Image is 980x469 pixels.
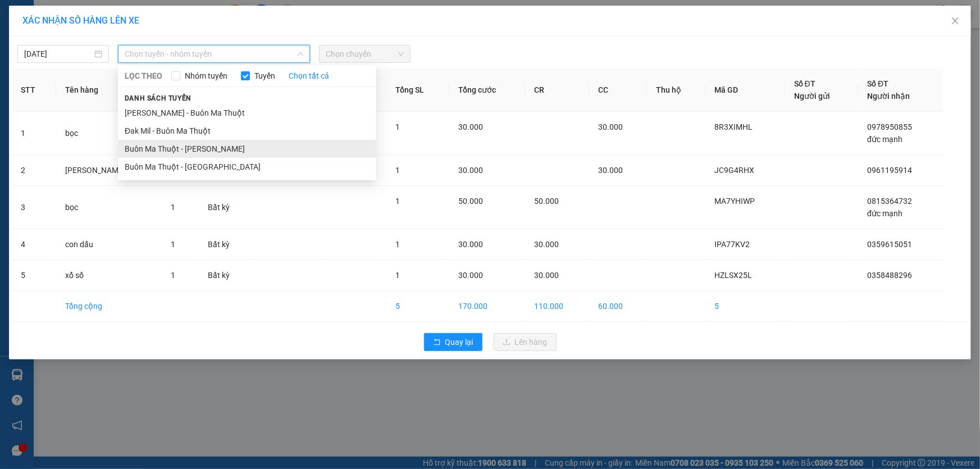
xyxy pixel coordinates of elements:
[794,79,815,88] span: Số ĐT
[118,122,376,140] li: Đak Mil - Buôn Ma Thuột
[458,166,483,175] span: 30.000
[534,197,559,206] span: 50.000
[449,291,525,322] td: 170.000
[289,70,329,82] a: Chọn tất cả
[794,92,830,101] span: Người gửi
[56,291,162,322] td: Tổng cộng
[706,69,785,112] th: Mã GD
[867,92,910,101] span: Người nhận
[118,158,376,176] li: Buôn Ma Thuột - [GEOGRAPHIC_DATA]
[180,70,232,82] span: Nhóm tuyến
[715,240,750,249] span: IPA77KV2
[867,122,912,131] span: 0978950855
[12,112,56,155] td: 1
[386,291,450,322] td: 5
[494,333,557,351] button: uploadLên hàng
[867,209,902,218] span: đức mạnh
[647,69,706,112] th: Thu hộ
[534,271,559,280] span: 30.000
[56,112,162,155] td: bọc
[56,229,162,260] td: con dấu
[433,338,441,347] span: rollback
[598,122,623,131] span: 30.000
[867,240,912,249] span: 0359615051
[12,69,56,112] th: STT
[199,260,253,291] td: Bất kỳ
[56,155,162,186] td: [PERSON_NAME]
[12,155,56,186] td: 2
[56,260,162,291] td: xổ số
[395,197,400,206] span: 1
[449,69,525,112] th: Tổng cước
[395,122,400,131] span: 1
[589,69,647,112] th: CC
[589,291,647,322] td: 60.000
[940,6,971,37] button: Close
[24,48,92,60] input: 15/09/2025
[395,166,400,175] span: 1
[706,291,785,322] td: 5
[525,291,589,322] td: 110.000
[12,186,56,229] td: 3
[458,197,483,206] span: 50.000
[715,166,755,175] span: JC9G4RHX
[118,140,376,158] li: Buôn Ma Thuột - [PERSON_NAME]
[326,45,404,62] span: Chọn chuyến
[12,260,56,291] td: 5
[297,51,304,57] span: down
[445,336,473,348] span: Quay lại
[458,271,483,280] span: 30.000
[458,122,483,131] span: 30.000
[125,45,303,62] span: Chọn tuyến - nhóm tuyến
[125,70,162,82] span: LỌC THEO
[171,240,176,249] span: 1
[118,104,376,122] li: [PERSON_NAME] - Buôn Ma Thuột
[715,271,753,280] span: HZLSX25L
[250,70,280,82] span: Tuyến
[12,229,56,260] td: 4
[118,93,198,103] span: Danh sách tuyến
[458,240,483,249] span: 30.000
[424,333,482,351] button: rollbackQuay lại
[951,16,960,25] span: close
[56,69,162,112] th: Tên hàng
[199,229,253,260] td: Bất kỳ
[867,271,912,280] span: 0358488296
[598,166,623,175] span: 30.000
[867,197,912,206] span: 0815364732
[525,69,589,112] th: CR
[395,271,400,280] span: 1
[395,240,400,249] span: 1
[199,186,253,229] td: Bất kỳ
[386,69,450,112] th: Tổng SL
[867,135,902,144] span: đức mạnh
[715,122,753,131] span: 8R3XIMHL
[534,240,559,249] span: 30.000
[867,166,912,175] span: 0961195914
[22,15,139,26] span: XÁC NHẬN SỐ HÀNG LÊN XE
[715,197,755,206] span: MA7YHIWP
[867,79,888,88] span: Số ĐT
[171,203,176,212] span: 1
[56,186,162,229] td: bọc
[171,271,176,280] span: 1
